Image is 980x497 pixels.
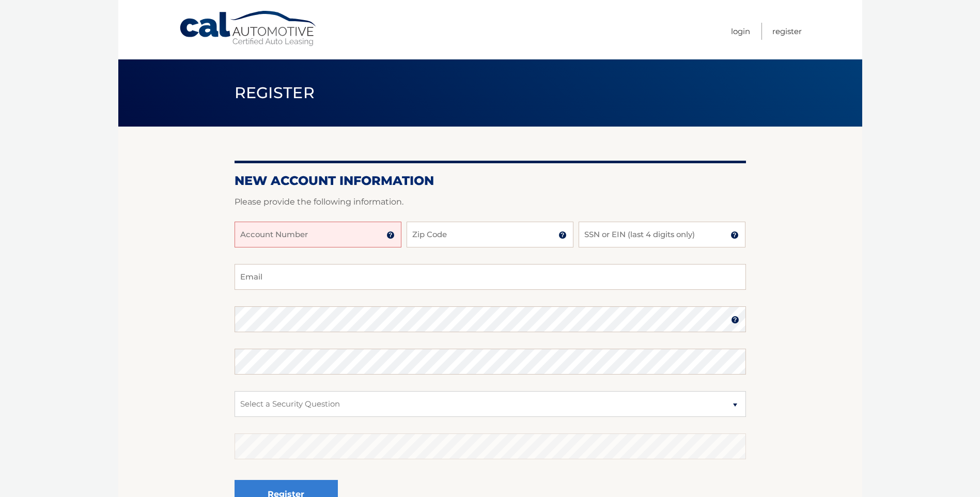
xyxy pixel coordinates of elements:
input: Account Number [235,222,401,247]
img: tooltip.svg [730,231,739,239]
p: Please provide the following information. [235,195,746,209]
a: Cal Automotive [179,10,318,47]
img: tooltip.svg [731,316,739,324]
input: Email [235,264,746,290]
a: Login [731,23,750,40]
span: Register [235,83,315,102]
input: SSN or EIN (last 4 digits only) [579,222,745,247]
img: tooltip.svg [386,231,395,239]
h2: New Account Information [235,173,746,189]
a: Register [772,23,802,40]
input: Zip Code [407,222,573,247]
img: tooltip.svg [558,231,567,239]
